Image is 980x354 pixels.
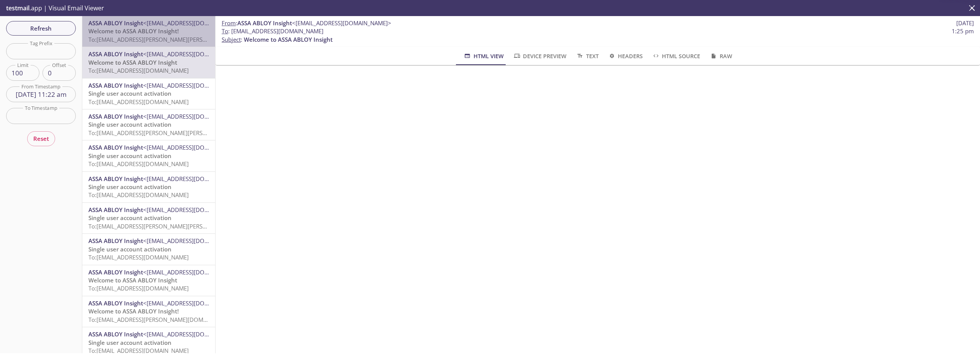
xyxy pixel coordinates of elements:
div: ASSA ABLOY Insight<[EMAIL_ADDRESS][DOMAIN_NAME]>Single user account activationTo:[EMAIL_ADDRESS][... [82,109,215,140]
span: : [222,19,391,27]
span: Reset [33,134,49,144]
span: ASSA ABLOY Insight [88,299,143,307]
span: To: [EMAIL_ADDRESS][DOMAIN_NAME] [88,253,189,261]
span: Headers [608,51,643,61]
span: ASSA ABLOY Insight [88,268,143,276]
span: Welcome to ASSA ABLOY Insight [88,276,177,284]
span: <[EMAIL_ADDRESS][DOMAIN_NAME]> [143,268,242,276]
span: [DATE] [956,19,974,27]
div: ASSA ABLOY Insight<[EMAIL_ADDRESS][DOMAIN_NAME]>Welcome to ASSA ABLOY InsightTo:[EMAIL_ADDRESS][D... [82,47,215,78]
span: <[EMAIL_ADDRESS][DOMAIN_NAME]> [143,144,242,151]
span: To: [EMAIL_ADDRESS][PERSON_NAME][PERSON_NAME][DOMAIN_NAME] [88,36,277,43]
span: To: [EMAIL_ADDRESS][DOMAIN_NAME] [88,191,189,199]
span: <[EMAIL_ADDRESS][DOMAIN_NAME]> [143,330,242,338]
span: To: [EMAIL_ADDRESS][PERSON_NAME][PERSON_NAME][DOMAIN_NAME] [88,222,277,230]
span: ASSA ABLOY Insight [88,19,143,27]
span: From [222,19,236,27]
span: : [EMAIL_ADDRESS][DOMAIN_NAME] [222,27,323,35]
span: testmail [6,4,29,12]
button: Reset [27,131,55,146]
span: <[EMAIL_ADDRESS][DOMAIN_NAME]> [143,206,242,214]
span: HTML View [463,51,503,61]
span: HTML Source [652,51,700,61]
span: <[EMAIL_ADDRESS][DOMAIN_NAME]> [143,19,242,27]
p: : [222,27,974,44]
span: ASSA ABLOY Insight [237,19,292,27]
span: Single user account activation [88,90,171,97]
span: To: [EMAIL_ADDRESS][DOMAIN_NAME] [88,160,189,168]
span: ASSA ABLOY Insight [88,237,143,245]
span: Single user account activation [88,152,171,160]
span: Refresh [12,23,70,33]
span: Single user account activation [88,339,171,346]
div: ASSA ABLOY Insight<[EMAIL_ADDRESS][DOMAIN_NAME]>Welcome to ASSA ABLOY Insight!To:[EMAIL_ADDRESS][... [82,296,215,327]
span: Welcome to ASSA ABLOY Insight [88,59,177,66]
span: Device Preview [513,51,567,61]
span: ASSA ABLOY Insight [88,330,143,338]
span: To [222,27,228,35]
span: To: [EMAIL_ADDRESS][DOMAIN_NAME] [88,98,189,106]
span: ASSA ABLOY Insight [88,175,143,183]
div: ASSA ABLOY Insight<[EMAIL_ADDRESS][DOMAIN_NAME]>Single user account activationTo:[EMAIL_ADDRESS][... [82,140,215,171]
span: ASSA ABLOY Insight [88,82,143,89]
span: Text [576,51,598,61]
div: ASSA ABLOY Insight<[EMAIL_ADDRESS][DOMAIN_NAME]>Welcome to ASSA ABLOY InsightTo:[EMAIL_ADDRESS][D... [82,265,215,296]
span: <[EMAIL_ADDRESS][DOMAIN_NAME]> [143,299,242,307]
span: 1:25 pm [952,27,974,35]
span: To: [EMAIL_ADDRESS][DOMAIN_NAME] [88,67,189,74]
span: Welcome to ASSA ABLOY Insight! [88,307,179,315]
span: Single user account activation [88,121,171,128]
span: Subject [222,36,241,43]
span: Single user account activation [88,245,171,253]
span: Raw [709,51,732,61]
span: ASSA ABLOY Insight [88,113,143,120]
div: ASSA ABLOY Insight<[EMAIL_ADDRESS][DOMAIN_NAME]>Single user account activationTo:[EMAIL_ADDRESS][... [82,172,215,202]
span: <[EMAIL_ADDRESS][DOMAIN_NAME]> [143,175,242,183]
span: Welcome to ASSA ABLOY Insight! [88,27,179,35]
span: <[EMAIL_ADDRESS][DOMAIN_NAME]> [143,82,242,89]
span: <[EMAIL_ADDRESS][DOMAIN_NAME]> [143,237,242,245]
span: Single user account activation [88,214,171,222]
span: To: [EMAIL_ADDRESS][DOMAIN_NAME] [88,284,189,292]
span: ASSA ABLOY Insight [88,206,143,214]
span: <[EMAIL_ADDRESS][DOMAIN_NAME]> [143,50,242,58]
button: Refresh [6,21,76,36]
span: ASSA ABLOY Insight [88,50,143,58]
span: <[EMAIL_ADDRESS][DOMAIN_NAME]> [292,19,391,27]
span: Single user account activation [88,183,171,191]
span: Welcome to ASSA ABLOY Insight [244,36,333,43]
div: ASSA ABLOY Insight<[EMAIL_ADDRESS][DOMAIN_NAME]>Single user account activationTo:[EMAIL_ADDRESS][... [82,203,215,233]
div: ASSA ABLOY Insight<[EMAIL_ADDRESS][DOMAIN_NAME]>Single user account activationTo:[EMAIL_ADDRESS][... [82,78,215,109]
div: ASSA ABLOY Insight<[EMAIL_ADDRESS][DOMAIN_NAME]>Single user account activationTo:[EMAIL_ADDRESS][... [82,234,215,264]
span: To: [EMAIL_ADDRESS][PERSON_NAME][DOMAIN_NAME] [88,316,233,323]
span: To: [EMAIL_ADDRESS][PERSON_NAME][PERSON_NAME][DOMAIN_NAME] [88,129,277,137]
div: ASSA ABLOY Insight<[EMAIL_ADDRESS][DOMAIN_NAME]>Welcome to ASSA ABLOY Insight!To:[EMAIL_ADDRESS][... [82,16,215,47]
span: <[EMAIL_ADDRESS][DOMAIN_NAME]> [143,113,242,120]
span: ASSA ABLOY Insight [88,144,143,151]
